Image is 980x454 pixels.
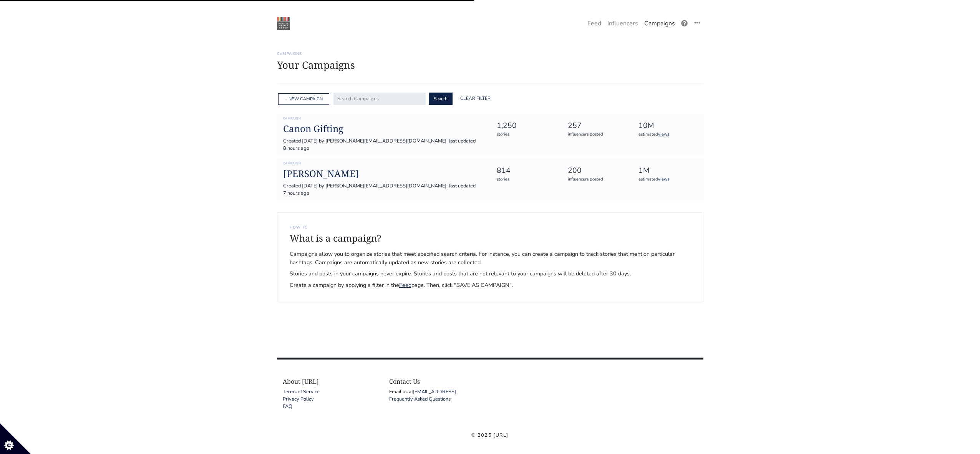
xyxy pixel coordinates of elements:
button: Search [429,93,453,105]
div: estimated [638,176,696,183]
a: + NEW CAMPAIGN [285,96,323,102]
h6: How to [290,225,691,230]
a: views [658,176,669,182]
div: Created [DATE] by [PERSON_NAME][EMAIL_ADDRESS][DOMAIN_NAME], last updated 8 hours ago [283,138,484,152]
img: 22:22:48_1550874168 [277,17,290,30]
div: estimated [638,131,696,138]
span: Campaigns allow you to organize stories that meet specified search criteria. For instance, you ca... [290,250,691,267]
a: Clear Filter [456,93,495,105]
a: Feed [584,16,604,31]
a: Frequently Asked Questions [389,396,451,403]
div: influencers posted [568,176,625,183]
a: Canon Gifting [283,123,484,134]
a: views [658,131,669,137]
h1: Your Campaigns [277,59,703,71]
h4: Contact Us [389,378,484,385]
div: 1M [638,165,696,176]
div: 1,250 [497,120,554,131]
div: 200 [568,165,625,176]
div: stories [497,176,554,183]
a: Privacy Policy [283,396,314,403]
div: Email us at [389,388,484,396]
h4: About [URL] [283,378,378,385]
span: Create a campaign by applying a filter in the page. Then, click "SAVE AS CAMPAIGN". [290,281,691,290]
span: Stories and posts in your campaigns never expire. Stories and posts that are not relevant to your... [290,270,691,278]
div: influencers posted [568,131,625,138]
a: Terms of Service [283,388,320,395]
h4: What is a campaign? [290,233,691,244]
a: [EMAIL_ADDRESS] [413,388,456,395]
a: Feed [399,281,411,289]
a: Influencers [604,16,641,31]
div: © 2025 [URL] [283,432,698,439]
h6: Campaign [283,117,484,121]
a: Campaigns [641,16,678,31]
input: Search Campaigns [333,93,426,105]
div: 257 [568,120,625,131]
a: FAQ [283,403,292,410]
h6: Campaigns [277,51,703,56]
h6: Campaign [283,162,484,166]
div: 814 [497,165,554,176]
div: 10M [638,120,696,131]
div: stories [497,131,554,138]
div: Created [DATE] by [PERSON_NAME][EMAIL_ADDRESS][DOMAIN_NAME], last updated 7 hours ago [283,182,484,197]
a: [PERSON_NAME] [283,168,484,179]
